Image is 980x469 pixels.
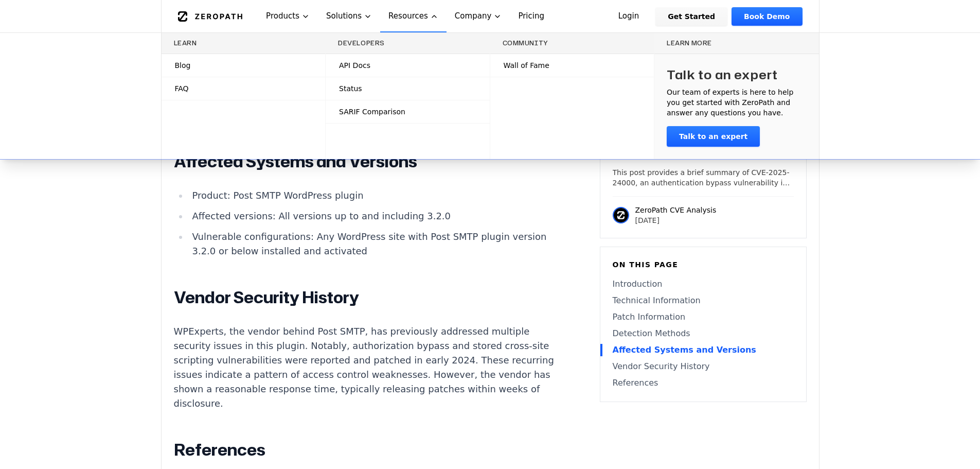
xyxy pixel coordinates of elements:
a: SARIF Comparison [326,100,490,123]
li: Product: Post SMTP WordPress plugin [188,188,557,203]
h6: On this page [613,259,794,270]
p: WPExperts, the vendor behind Post SMTP, has previously addressed multiple security issues in this... [174,324,557,411]
a: Introduction [613,278,794,290]
img: ZeroPath CVE Analysis [613,207,629,223]
span: Status [339,83,362,94]
a: References [613,377,794,389]
h3: Authentication Bypass in Post SMTP WordPress Plugin (CVE-2025-24000): Technical Summary and Patch... [613,79,794,161]
li: Affected versions: All versions up to and including 3.2.0 [188,209,557,223]
p: This post provides a brief summary of CVE-2025-24000, an authentication bypass vulnerability in t... [613,167,794,188]
h3: Community [503,39,642,47]
h2: Affected Systems and Versions [174,151,557,172]
a: Blog [162,54,326,77]
a: Talk to an expert [667,126,760,147]
h2: References [174,440,557,460]
a: Technical Information [613,294,794,307]
span: Blog [175,60,191,71]
a: Get Started [655,7,727,26]
a: Patch Information [613,311,794,323]
p: [DATE] [635,215,717,225]
h3: Learn more [667,39,807,47]
h3: Talk to an expert [667,66,778,83]
li: Vulnerable configurations: Any WordPress site with Post SMTP plugin version 3.2.0 or below instal... [188,230,557,258]
a: Status [326,77,490,100]
a: FAQ [162,77,326,100]
span: Wall of Fame [504,60,549,71]
a: Login [606,7,652,26]
a: Vendor Security History [613,360,794,373]
p: Our team of experts is here to help you get started with ZeroPath and answer any questions you have. [667,87,807,118]
a: Detection Methods [613,327,794,340]
h2: Vendor Security History [174,287,557,308]
a: Affected Systems and Versions [613,344,794,356]
span: API Docs [339,60,370,71]
h3: Learn [174,39,313,47]
h3: Developers [338,39,477,47]
p: ZeroPath CVE Analysis [635,205,717,215]
a: Book Demo [732,7,802,26]
a: API Docs [326,54,490,77]
span: SARIF Comparison [339,107,405,117]
span: FAQ [175,83,189,94]
a: Wall of Fame [490,54,654,77]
